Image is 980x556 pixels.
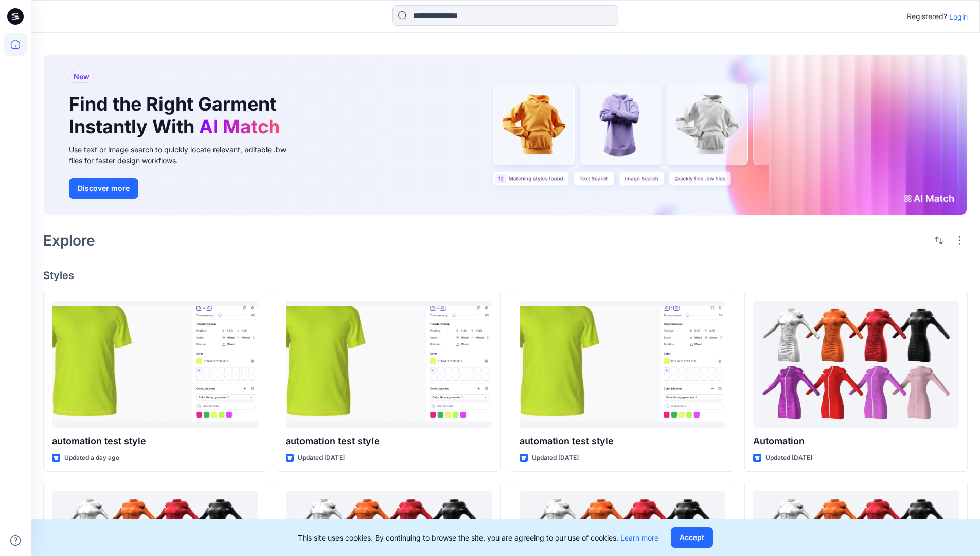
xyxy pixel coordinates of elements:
[532,453,579,463] p: Updated [DATE]
[69,93,285,137] h1: Find the Right Garment Instantly With
[69,144,300,166] div: Use text or image search to quickly locate relevant, editable .bw files for faster design workflows.
[74,71,90,83] span: New
[52,301,258,428] a: automation test style
[520,301,725,428] a: automation test style
[298,453,345,463] p: Updated [DATE]
[620,533,658,542] a: Learn more
[64,453,119,463] p: Updated a day ago
[753,434,959,448] p: Automation
[765,453,812,463] p: Updated [DATE]
[286,434,491,448] p: automation test style
[286,301,491,428] a: automation test style
[52,434,258,448] p: automation test style
[753,301,959,428] a: Automation
[907,10,947,23] p: Registered?
[69,178,138,199] button: Discover more
[298,532,658,543] p: This site uses cookies. By continuing to browse the site, you are agreeing to our use of cookies.
[43,232,95,249] h2: Explore
[671,527,713,548] button: Accept
[199,115,280,138] span: AI Match
[43,269,968,282] h4: Styles
[520,434,725,448] p: automation test style
[949,11,968,22] p: Login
